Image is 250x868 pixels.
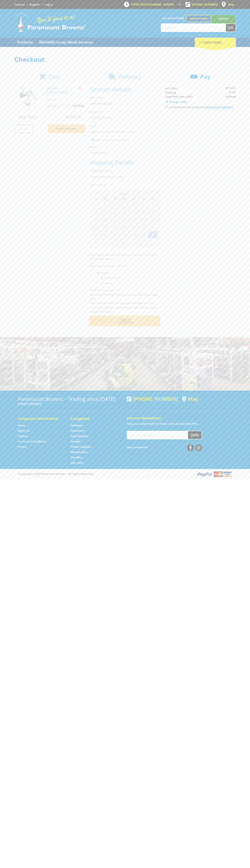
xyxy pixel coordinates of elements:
h3: Paramount Browns' - Trading since [DATE] [18,396,123,402]
input: Please accept the terms and conditions. [165,106,167,108]
a: Go to the Home page [18,423,26,427]
a: Go to the Storage page [71,440,80,443]
h5: Corporate Information [18,416,63,421]
a: Log in [45,3,53,6]
span: (1 item) [210,40,221,44]
a: Go to the Skip Bins page [71,456,82,459]
input: Your email address [127,431,188,439]
h1: Checkout [14,56,236,63]
span: OPEN [DATE] [132,3,174,6]
strong: Total Price (inc. GST) [165,95,192,98]
a: Go to the registration page [30,3,40,6]
a: Go to the Contact page [14,3,25,6]
p: Keep up to date with the latest news and special offers. [127,421,232,426]
img: Paramount Browns' [14,13,86,32]
span: Pay [200,73,210,80]
span: $279.00 [225,86,236,90]
h5: Join our Newsletter [127,416,232,421]
a: Go to the Hardware page [71,423,83,427]
div: ® Copyright 2025 Paramount Browns'. All Rights Reserved. [14,471,236,477]
div: Stay Connected [127,443,202,452]
div: Cart [195,38,236,47]
p: [STREET_ADDRESS] [18,402,123,406]
label: I understand and accept the [168,105,233,109]
a: Go to the About Us page [18,429,30,433]
span: Sub Total [165,86,177,90]
a: Go to the Steel Supplies page [71,434,88,438]
a: Go to the Terms and Conditions page [18,440,46,443]
a: Go to the BROWNS Scrap Metal Services page [36,38,96,47]
span: Shipping [165,91,176,94]
span: $0.00 [229,91,236,94]
a: Go to the Timber Supplies page [71,445,91,449]
h5: Categories [71,416,116,421]
button: Join [188,431,202,439]
a: Go to the Wheelie Bins page [71,450,87,454]
span: 10:00am - 4:00pm [149,3,174,6]
a: Go to the Contact page [18,434,28,438]
button: Go [226,24,236,32]
a: Gepps Cross [186,15,211,22]
strong: $279.00 [225,95,236,98]
a: View a map of Gepps Cross location [182,396,199,402]
a: Go to the Machinery page [71,429,84,433]
a: Go to the Products page [14,38,36,47]
a: Mount [PERSON_NAME] [211,15,236,29]
span: Set your store [161,15,186,21]
a: Terms and Conditions [205,105,233,109]
a: Change Order [165,99,189,105]
input: Search [161,24,226,32]
span: Change Order [169,100,187,104]
a: Go to the Gift Cards page [71,461,83,465]
div: [PHONE_NUMBER] [127,396,178,402]
a: Go to the Privacy page [18,445,27,449]
img: PayPal, Mastercard, Visa accepted [197,471,232,477]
